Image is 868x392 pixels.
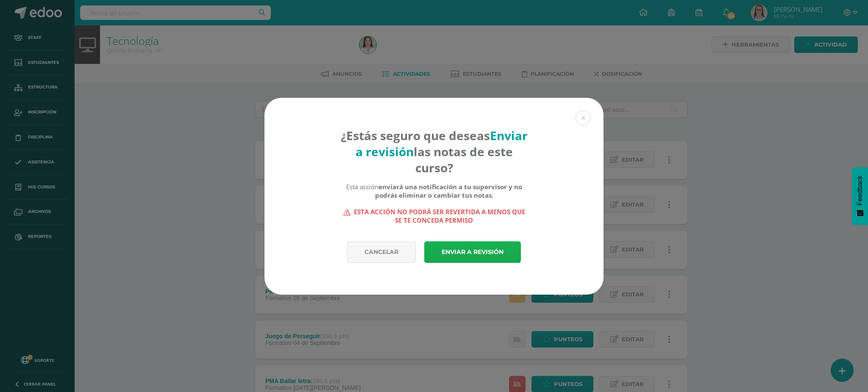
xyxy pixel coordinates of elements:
a: Enviar a revisión [424,241,521,263]
b: enviará una notificación a tu supervisor y no podrás eliminar o cambiar tus notas. [375,182,522,199]
span: Feedback [856,176,864,205]
strong: Enviar a revisión [356,127,528,160]
h4: ¿Estás seguro que deseas las notas de este curso? [340,127,528,176]
a: Cancelar [347,241,416,263]
button: Feedback - Mostrar encuesta [852,167,868,225]
strong: Esta acción no podrá ser revertida a menos que se te conceda permiso [340,207,528,224]
div: Esta acción [340,182,528,199]
button: Close (Esc) [576,110,591,126]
